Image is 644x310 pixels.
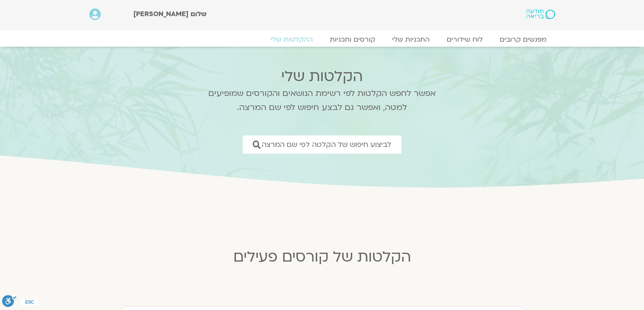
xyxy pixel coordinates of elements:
span: לביצוע חיפוש של הקלטה לפי שם המרצה [262,141,391,149]
h2: הקלטות שלי [197,68,447,85]
p: אפשר לחפש הקלטות לפי רשימת הנושאים והקורסים שמופיעים למטה, ואפשר גם לבצע חיפוש לפי שם המרצה. [197,87,447,115]
a: ההקלטות שלי [262,35,321,44]
span: שלום [PERSON_NAME] [133,9,207,19]
a: לוח שידורים [438,35,491,44]
a: קורסים ותכניות [321,35,384,44]
a: התכניות שלי [384,35,438,44]
a: לביצוע חיפוש של הקלטה לפי שם המרצה [243,135,401,154]
a: מפגשים קרובים [491,35,555,44]
h2: הקלטות של קורסים פעילים [115,248,530,265]
nav: Menu [89,35,555,44]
